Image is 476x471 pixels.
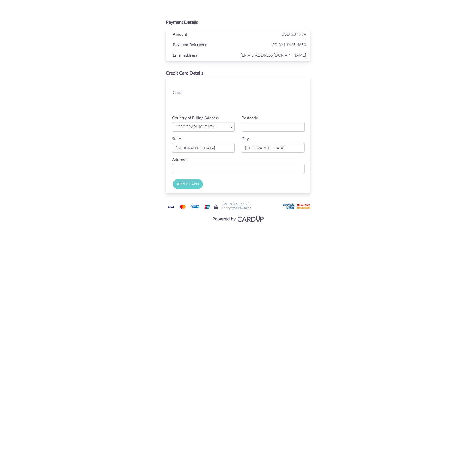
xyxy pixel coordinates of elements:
span: SG-024-IN25-4650 [239,41,306,48]
div: Email address [169,51,240,60]
img: Visa [165,203,176,210]
span: SGD 6,876.94 [282,32,306,36]
img: Mastercard [177,203,188,210]
img: Visa, Mastercard [210,213,266,224]
div: Payment Reference [169,41,240,49]
label: City [242,136,249,142]
h6: Secure 256-bit SSL Encrypted Payment [222,202,251,209]
img: Union Pay [201,203,213,210]
span: [EMAIL_ADDRESS][DOMAIN_NAME] [239,51,306,58]
iframe: Secure card security code input frame [257,95,305,106]
label: Address [172,157,186,162]
div: Amount [169,31,240,39]
iframe: Secure card expiration date input frame [208,95,256,106]
iframe: Secure card number input frame [208,83,305,93]
input: APPLY CARD [173,179,203,189]
label: Country of Billing Address [172,115,219,121]
a: [GEOGRAPHIC_DATA] [172,122,235,132]
label: Postcode [242,115,258,121]
label: State [172,136,181,142]
div: Credit Card Details [166,70,310,76]
div: Payment Details [166,19,310,25]
div: Card [169,89,204,97]
img: Secure lock [214,205,218,209]
span: [GEOGRAPHIC_DATA] [176,124,226,130]
img: User card [283,203,311,210]
img: American Express [189,203,201,210]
